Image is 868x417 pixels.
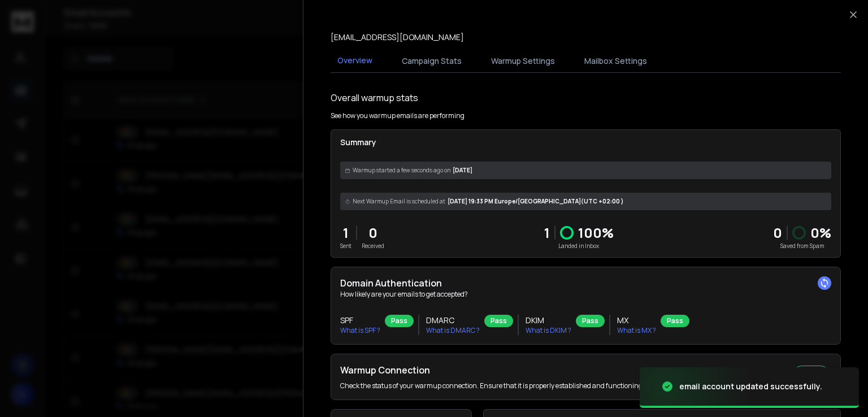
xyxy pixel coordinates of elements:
p: Check the status of your warmup connection. Ensure that it is properly established and functionin... [340,381,681,390]
div: Pass [661,315,689,327]
div: Pass [484,315,513,327]
p: What is SPF ? [340,326,380,335]
p: 1 [544,224,550,242]
p: What is MX ? [617,326,656,335]
p: 1 [340,224,351,242]
p: Sent [340,242,351,250]
button: Overview [331,48,379,74]
div: [DATE] [340,162,831,179]
h3: DKIM [526,315,571,326]
span: Next Warmup Email is scheduled at [353,197,445,206]
span: Warmup started a few seconds ago on [353,166,450,175]
p: Received [362,242,384,250]
p: Landed in Inbox [544,242,614,250]
p: Saved from Spam [773,242,831,250]
p: See how you warmup emails are performing [331,111,465,120]
h2: Domain Authentication [340,276,831,290]
div: Pass [385,315,414,327]
p: What is DKIM ? [526,326,571,335]
h3: DMARC [426,315,480,326]
p: 0 [362,224,384,242]
p: [EMAIL_ADDRESS][DOMAIN_NAME] [331,32,464,43]
p: 100 % [578,224,614,242]
button: Warmup Settings [484,49,562,73]
div: Pass [576,315,605,327]
button: Mailbox Settings [578,49,654,73]
p: Summary [340,137,831,148]
strong: 0 [773,223,782,242]
p: What is DMARC ? [426,326,480,335]
p: 0 % [810,224,831,242]
div: [DATE] 19:33 PM Europe/[GEOGRAPHIC_DATA] (UTC +02:00 ) [340,193,831,210]
h1: Overall warmup stats [331,91,418,105]
h3: MX [617,315,656,326]
h2: Warmup Connection [340,363,681,377]
button: Campaign Stats [395,49,468,73]
h3: SPF [340,315,380,326]
p: How likely are your emails to get accepted? [340,290,831,299]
